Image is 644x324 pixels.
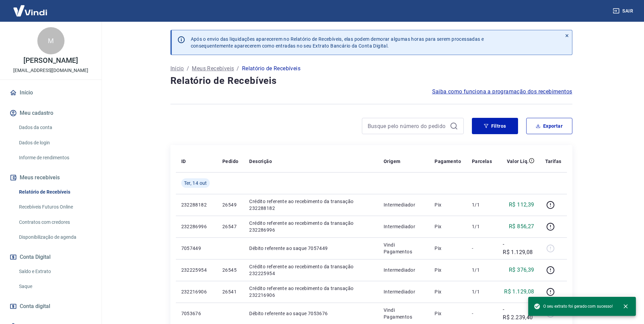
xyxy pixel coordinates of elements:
p: Débito referente ao saque 7053676 [249,310,373,317]
p: 1/1 [472,201,492,208]
p: Crédito referente ao recebimento da transação 232225954 [249,263,373,277]
p: / [237,65,239,73]
p: 1/1 [472,267,492,273]
a: Relatório de Recebíveis [16,185,93,199]
p: - [472,310,492,317]
p: 26549 [222,201,238,208]
p: Crédito referente ao recebimento da transação 232288182 [249,198,373,212]
p: Vindi Pagamentos [384,241,424,255]
div: M [37,27,65,54]
p: Parcelas [472,158,492,165]
p: R$ 856,27 [509,222,534,231]
p: R$ 376,39 [509,266,534,274]
p: Origem [384,158,400,165]
p: Pix [435,223,461,230]
p: - [472,245,492,252]
p: Pagamento [435,158,461,165]
button: Meus recebíveis [8,170,93,185]
p: 232225954 [181,267,211,273]
p: / [187,65,189,73]
p: -R$ 2.239,40 [503,305,534,322]
p: Pix [435,267,461,273]
p: Descrição [249,158,272,165]
a: Conta digital [8,299,93,314]
p: Valor Líq. [507,158,529,165]
p: Pix [435,245,461,252]
p: ID [181,158,186,165]
button: Conta Digital [8,250,93,265]
a: Disponibilização de agenda [16,230,93,244]
p: Pix [435,310,461,317]
p: 26547 [222,223,238,230]
a: Início [8,85,93,100]
p: 26541 [222,288,238,295]
p: Crédito referente ao recebimento da transação 232286996 [249,220,373,233]
p: 232288182 [181,201,211,208]
a: Meus Recebíveis [192,65,234,73]
p: 26545 [222,267,238,273]
input: Busque pelo número do pedido [368,121,447,131]
p: [PERSON_NAME] [23,57,78,64]
p: Vindi Pagamentos [384,307,424,320]
a: Saldo e Extrato [16,265,93,278]
h4: Relatório de Recebíveis [170,74,572,88]
a: Início [170,65,184,73]
p: Pedido [222,158,238,165]
p: -R$ 1.129,08 [503,240,534,256]
a: Saque [16,280,93,293]
p: Pix [435,288,461,295]
p: 232286996 [181,223,211,230]
button: Meu cadastro [8,106,93,121]
a: Dados de login [16,136,93,150]
p: 1/1 [472,223,492,230]
p: Intermediador [384,223,424,230]
a: Dados da conta [16,121,93,134]
span: Conta digital [20,302,50,311]
p: [EMAIL_ADDRESS][DOMAIN_NAME] [13,67,88,74]
p: Intermediador [384,288,424,295]
p: R$ 1.129,08 [504,288,534,296]
a: Informe de rendimentos [16,151,93,165]
span: Ter, 14 out [184,180,207,186]
button: Sair [611,5,636,17]
img: Vindi [8,0,52,21]
p: 7057449 [181,245,211,252]
button: Exportar [526,118,572,134]
p: R$ 112,39 [509,201,534,209]
p: Intermediador [384,267,424,273]
p: 7053676 [181,310,211,317]
p: 232216906 [181,288,211,295]
p: Após o envio das liquidações aparecerem no Relatório de Recebíveis, elas podem demorar algumas ho... [191,36,484,49]
a: Contratos com credores [16,215,93,229]
span: O seu extrato foi gerado com sucesso! [534,303,613,310]
p: Crédito referente ao recebimento da transação 232216906 [249,285,373,299]
p: Intermediador [384,201,424,208]
button: Filtros [472,118,518,134]
p: Relatório de Recebíveis [242,65,300,73]
p: Débito referente ao saque 7057449 [249,245,373,252]
p: 1/1 [472,288,492,295]
a: Recebíveis Futuros Online [16,200,93,214]
p: Tarifas [545,158,562,165]
p: Pix [435,201,461,208]
a: Saiba como funciona a programação dos recebimentos [432,88,572,96]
